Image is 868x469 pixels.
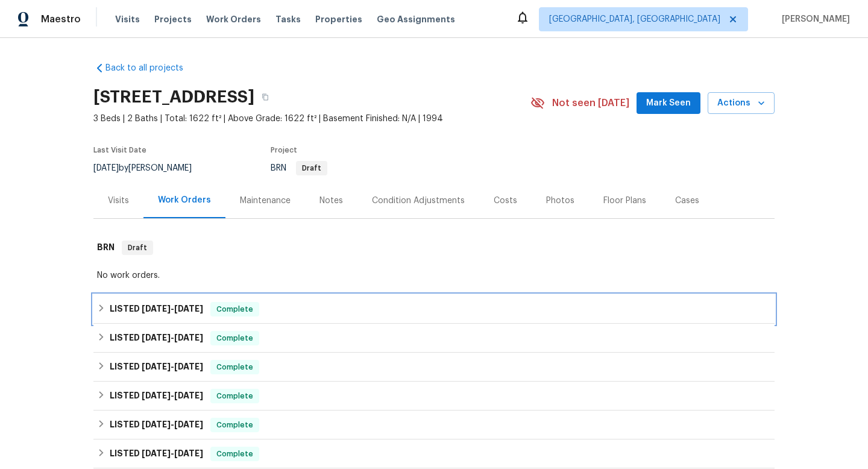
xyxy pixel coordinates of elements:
span: Draft [297,165,326,172]
div: Work Orders [158,194,211,206]
span: Mark Seen [646,96,691,111]
span: - [142,449,203,458]
span: Project [271,146,297,154]
div: No work orders. [97,269,771,282]
span: [DATE] [93,164,119,172]
span: Complete [212,419,258,431]
span: Work Orders [206,13,261,25]
div: Photos [546,195,574,207]
div: Cases [675,195,699,207]
span: [DATE] [142,420,171,429]
span: Maestro [41,13,81,25]
h6: LISTED [110,360,203,374]
span: Last Visit Date [93,146,146,154]
span: [DATE] [174,449,203,458]
span: - [142,304,203,313]
span: Actions [717,96,765,111]
span: Complete [212,361,258,373]
div: Condition Adjustments [372,195,465,207]
div: LISTED [DATE]-[DATE]Complete [93,324,775,353]
div: Notes [319,195,343,207]
span: [DATE] [174,304,203,313]
div: BRN Draft [93,228,775,267]
span: [DATE] [142,391,171,400]
span: Projects [154,13,192,25]
span: Tasks [275,15,301,24]
span: [DATE] [174,333,203,342]
div: LISTED [DATE]-[DATE]Complete [93,411,775,439]
span: Properties [315,13,362,25]
span: [DATE] [142,362,171,371]
span: [GEOGRAPHIC_DATA], [GEOGRAPHIC_DATA] [549,13,720,25]
span: Draft [123,242,152,254]
h6: LISTED [110,389,203,403]
div: Maintenance [240,195,291,207]
div: LISTED [DATE]-[DATE]Complete [93,439,775,468]
h6: LISTED [110,418,203,432]
span: - [142,362,203,371]
span: Geo Assignments [377,13,455,25]
span: BRN [271,164,327,172]
div: Floor Plans [603,195,646,207]
h6: LISTED [110,302,203,316]
div: by [PERSON_NAME] [93,161,206,175]
span: Visits [115,13,140,25]
span: Complete [212,303,258,315]
span: [DATE] [174,391,203,400]
button: Actions [708,92,775,115]
span: [DATE] [142,333,171,342]
span: [DATE] [174,362,203,371]
span: [DATE] [174,420,203,429]
h2: [STREET_ADDRESS] [93,91,254,103]
span: Complete [212,390,258,402]
button: Mark Seen [637,92,700,115]
span: [DATE] [142,304,171,313]
span: 3 Beds | 2 Baths | Total: 1622 ft² | Above Grade: 1622 ft² | Basement Finished: N/A | 1994 [93,113,530,125]
div: Costs [494,195,517,207]
div: LISTED [DATE]-[DATE]Complete [93,353,775,382]
h6: BRN [97,241,115,255]
span: [PERSON_NAME] [777,13,850,25]
h6: LISTED [110,331,203,345]
span: - [142,391,203,400]
a: Back to all projects [93,62,209,74]
div: Visits [108,195,129,207]
span: - [142,333,203,342]
span: - [142,420,203,429]
span: [DATE] [142,449,171,458]
div: LISTED [DATE]-[DATE]Complete [93,295,775,324]
h6: LISTED [110,447,203,461]
span: Complete [212,332,258,344]
span: Not seen [DATE] [552,97,629,109]
span: Complete [212,448,258,460]
button: Copy Address [254,86,276,108]
div: LISTED [DATE]-[DATE]Complete [93,382,775,411]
